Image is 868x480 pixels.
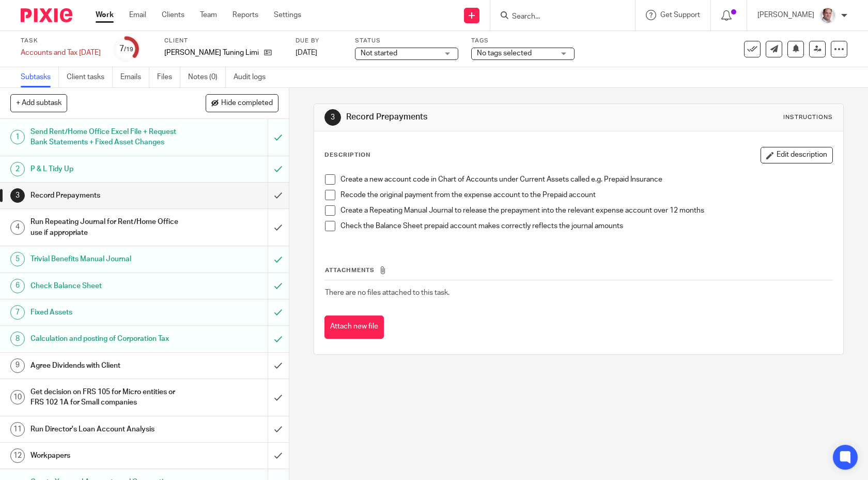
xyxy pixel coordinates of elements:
[30,422,182,437] h1: Run Director's Loan Account Analysis
[340,190,833,200] p: Recode the original payment from the expense account to the Prepaid account
[10,390,25,404] div: 10
[10,220,25,235] div: 4
[10,252,25,266] div: 5
[660,11,700,19] span: Get Support
[96,10,114,20] a: Work
[164,37,283,45] label: Client
[30,331,182,347] h1: Calculation and posting of Corporation Tax
[477,50,532,57] span: No tags selected
[10,422,25,437] div: 11
[340,174,833,185] p: Create a new account code in Chart of Accounts under Current Assets called e.g. Prepaid Insurance
[162,10,184,20] a: Clients
[206,94,278,112] button: Hide completed
[30,188,182,203] h1: Record Prepayments
[10,305,25,320] div: 7
[819,7,836,24] img: Munro%20Partners-3202.jpg
[30,124,182,151] h1: Send Rent/Home Office Excel File + Request Bank Statements + Fixed Asset Changes
[164,48,259,58] p: [PERSON_NAME] Tuning Limited
[10,188,25,203] div: 3
[471,37,575,45] label: Tags
[324,151,370,159] p: Description
[234,67,273,87] a: Audit logs
[361,50,397,57] span: Not started
[30,384,182,411] h1: Get decision on FRS 105 for Micro entities or FRS 102 1A for Small companies
[10,358,25,373] div: 9
[346,112,600,123] h1: Record Prepayments
[30,305,182,320] h1: Fixed Assets
[324,316,384,339] button: Attach new file
[30,358,182,373] h1: Agree Dividends with Client
[757,10,814,20] p: [PERSON_NAME]
[511,12,604,22] input: Search
[221,99,273,108] span: Hide completed
[119,43,133,55] div: 7
[10,279,25,293] div: 6
[355,37,458,45] label: Status
[10,130,25,144] div: 1
[21,48,101,58] div: Accounts and Tax [DATE]
[340,205,833,216] p: Create a Repeating Manual Journal to release the prepayment into the relevant expense account ove...
[324,109,341,126] div: 3
[233,10,258,20] a: Reports
[761,147,833,163] button: Edit description
[30,448,182,463] h1: Workpapers
[21,8,72,22] img: Pixie
[10,332,25,346] div: 8
[30,161,182,177] h1: P & L Tidy Up
[10,162,25,176] div: 2
[296,49,317,56] span: [DATE]
[30,251,182,267] h1: Trivial Benefits Manual Journal
[67,67,113,87] a: Client tasks
[120,67,149,87] a: Emails
[10,448,25,463] div: 12
[783,113,833,122] div: Instructions
[30,278,182,294] h1: Check Balance Sheet
[21,67,59,87] a: Subtasks
[157,67,180,87] a: Files
[274,10,301,20] a: Settings
[21,48,101,58] div: Accounts and Tax 31 Dec 2024
[325,289,450,296] span: There are no files attached to this task.
[124,47,133,52] small: /19
[340,221,833,231] p: Check the Balance Sheet prepaid account makes correctly reflects the journal amounts
[325,267,375,273] span: Attachments
[21,37,101,45] label: Task
[296,37,342,45] label: Due by
[129,10,146,20] a: Email
[188,67,226,87] a: Notes (0)
[30,214,182,241] h1: Run Repeating Journal for Rent/Home Office use if appropriate
[10,94,67,112] button: + Add subtask
[200,10,217,20] a: Team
